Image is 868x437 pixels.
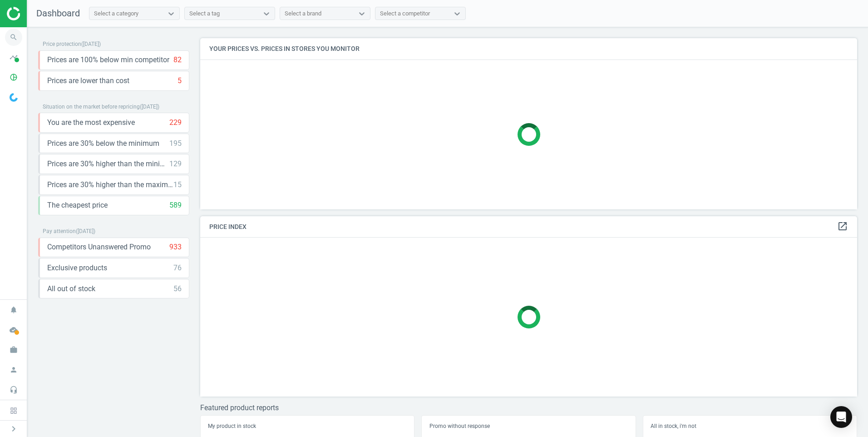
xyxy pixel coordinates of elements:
[140,104,159,110] span: ( [DATE] )
[169,200,182,210] div: 589
[8,423,19,434] i: chevron_right
[47,118,135,128] span: You are the most expensive
[285,10,321,18] div: Select a brand
[76,228,95,234] span: ( [DATE] )
[5,321,22,338] i: cloud_done
[5,69,22,86] i: pie_chart_outlined
[10,93,18,102] img: wGWNvw8QSZomAAAAABJRU5ErkJggg==
[94,10,138,18] div: Select a category
[200,403,857,412] h3: Featured product reports
[36,8,80,19] span: Dashboard
[47,200,108,210] span: The cheapest price
[47,76,129,86] span: Prices are lower than cost
[47,159,169,169] span: Prices are 30% higher than the minimum
[208,423,407,429] h5: My product in stock
[47,242,151,252] span: Competitors Unanswered Promo
[837,221,848,232] i: open_in_new
[7,7,71,20] img: ajHJNr6hYgQAAAAASUVORK5CYII=
[178,76,182,86] div: 5
[43,41,81,47] span: Price protection
[830,406,852,428] div: Open Intercom Messenger
[43,104,140,110] span: Situation on the market before repricing
[5,381,22,398] i: headset_mic
[5,361,22,378] i: person
[43,228,76,234] span: Pay attention
[169,118,182,128] div: 229
[47,55,169,65] span: Prices are 100% below min competitor
[47,263,107,273] span: Exclusive products
[173,180,182,190] div: 15
[380,10,430,18] div: Select a competitor
[47,284,95,294] span: All out of stock
[81,41,101,47] span: ( [DATE] )
[47,139,159,149] span: Prices are 30% below the minimum
[200,38,857,60] h4: Your prices vs. prices in stores you monitor
[5,29,22,46] i: search
[651,423,849,429] h5: All in stock, i'm not
[173,284,182,294] div: 56
[429,423,628,429] h5: Promo without response
[5,49,22,66] i: timeline
[169,159,182,169] div: 129
[169,139,182,149] div: 195
[47,180,173,190] span: Prices are 30% higher than the maximal
[837,221,848,233] a: open_in_new
[173,263,182,273] div: 76
[169,242,182,252] div: 933
[200,216,857,238] h4: Price Index
[5,301,22,318] i: notifications
[189,10,220,18] div: Select a tag
[2,423,25,435] button: chevron_right
[173,55,182,65] div: 82
[5,341,22,358] i: work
